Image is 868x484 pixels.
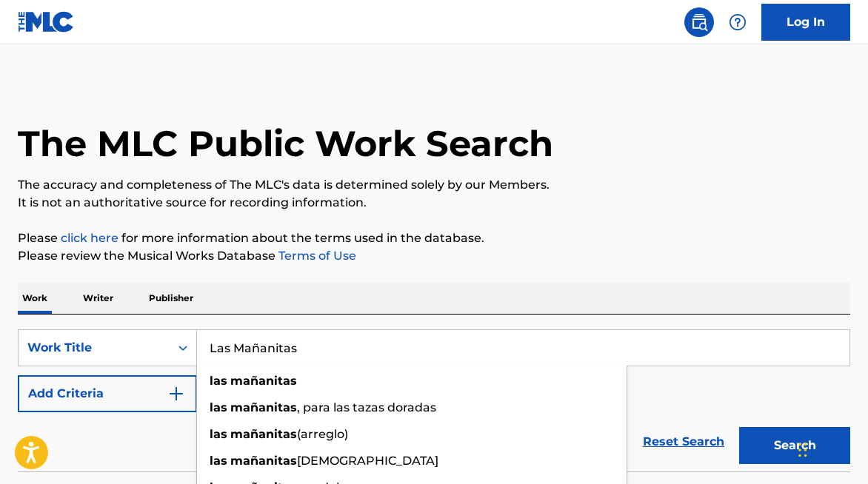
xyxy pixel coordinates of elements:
strong: mañanitas [230,374,297,388]
img: 9d2ae6d4665cec9f34b9.svg [167,385,185,403]
div: Work Title [27,339,161,357]
form: Search Form [18,329,850,471]
p: Writer [79,283,118,314]
p: Please review the Musical Works Database [18,247,850,265]
p: Publisher [144,283,198,314]
button: Add Criteria [18,375,197,412]
strong: mañanitas [230,454,297,468]
span: , para las tazas doradas [297,400,436,414]
p: Work [18,283,52,314]
p: The accuracy and completeness of The MLC's data is determined solely by our Members. [18,176,850,194]
strong: mañanitas [230,400,297,414]
div: Drag [798,428,807,472]
a: Public Search [684,7,714,37]
img: help [729,13,747,31]
a: Reset Search [635,426,732,458]
strong: las [210,400,227,414]
p: It is not an authoritative source for recording information. [18,194,850,212]
div: Help [723,7,752,37]
img: search [690,13,708,31]
span: [DEMOGRAPHIC_DATA] [297,454,438,468]
h1: The MLC Public Work Search [18,121,553,166]
strong: las [210,374,227,388]
a: Terms of Use [276,249,356,263]
p: Please for more information about the terms used in the database. [18,229,850,247]
iframe: Chat Widget [794,413,868,484]
a: Log In [761,4,850,41]
img: MLC Logo [18,11,75,33]
strong: las [210,427,227,441]
span: (arreglo) [297,427,348,441]
strong: mañanitas [230,427,297,441]
button: Search [739,427,850,464]
a: click here [61,231,118,245]
strong: las [210,454,227,468]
